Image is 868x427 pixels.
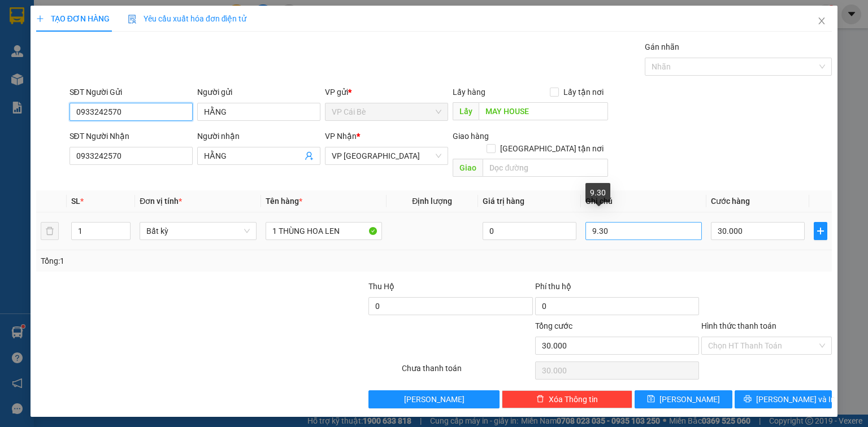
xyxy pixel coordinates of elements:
span: plus [814,226,827,236]
label: Hình thức thanh toán [701,321,776,330]
div: Chưa thanh toán [401,362,533,382]
span: [PERSON_NAME] [659,393,720,406]
button: plus [814,222,827,240]
button: deleteXóa Thông tin [502,390,632,408]
span: [GEOGRAPHIC_DATA] tận nơi [496,142,608,155]
input: Dọc đường [483,159,608,177]
div: Phí thu hộ [535,280,699,297]
span: Cước hàng [711,197,750,206]
span: TẠO ĐƠN HÀNG [36,14,110,23]
div: Người gửi [197,86,320,98]
span: Thu Hộ [368,282,394,291]
label: Gán nhãn [645,42,679,51]
span: Lấy hàng [453,88,485,97]
span: Giá trị hàng [483,197,524,206]
span: SL [71,197,80,206]
span: close [817,16,826,25]
span: Bất kỳ [146,223,249,239]
span: Xóa Thông tin [549,393,598,406]
span: Yêu cầu xuất hóa đơn điện tử [128,14,247,23]
span: Tên hàng [266,197,302,206]
span: VP Sài Gòn [332,147,441,164]
span: Giao [453,159,483,177]
input: Dọc đường [479,102,608,120]
span: plus [36,15,44,23]
span: [PERSON_NAME] [404,393,465,406]
input: VD: Bàn, Ghế [266,222,382,240]
span: Định lượng [412,197,452,206]
div: Tổng: 1 [41,255,336,267]
span: VP Cái Bè [332,103,441,120]
input: 0 [483,222,576,240]
th: Ghi chú [581,190,706,212]
div: VP gửi [325,86,448,98]
div: SĐT Người Gửi [70,86,193,98]
span: Lấy tận nơi [559,86,608,98]
img: icon [128,15,137,24]
button: save[PERSON_NAME] [635,390,732,408]
div: SĐT Người Nhận [70,130,193,142]
span: user-add [305,151,314,160]
button: delete [41,222,59,240]
span: printer [744,395,752,404]
button: Close [806,6,837,37]
span: Tổng cước [535,321,572,330]
input: Ghi Chú [585,222,702,240]
span: VP Nhận [325,132,357,141]
button: printer[PERSON_NAME] và In [735,390,832,408]
span: delete [536,395,544,404]
div: 9.30 [585,183,610,202]
span: save [647,395,655,404]
span: Giao hàng [453,132,489,141]
div: Người nhận [197,130,320,142]
span: Lấy [453,102,479,120]
span: [PERSON_NAME] và In [756,393,835,406]
span: Đơn vị tính [140,197,182,206]
button: [PERSON_NAME] [368,390,499,408]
